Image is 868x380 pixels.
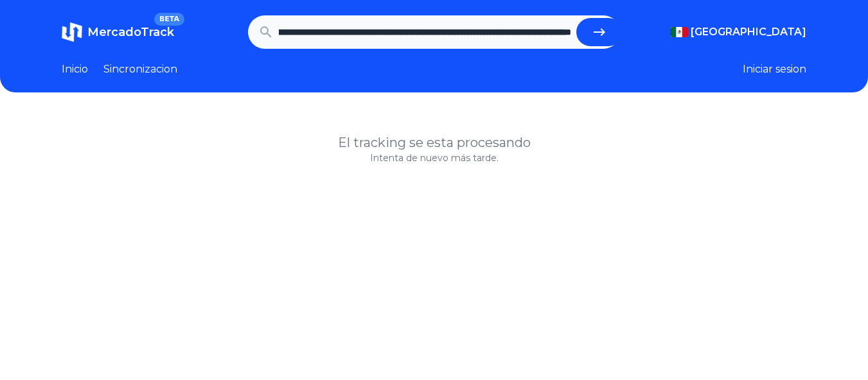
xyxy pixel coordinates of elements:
[103,62,177,77] a: Sincronizacion
[691,24,806,40] span: [GEOGRAPHIC_DATA]
[670,27,688,37] img: Mexico
[62,151,806,164] p: Intenta de nuevo más tarde.
[62,22,174,42] a: MercadoTrackBETA
[62,62,88,77] a: Inicio
[670,24,806,40] button: [GEOGRAPHIC_DATA]
[87,25,174,39] span: MercadoTrack
[743,62,806,77] button: Iniciar sesion
[154,13,184,26] span: BETA
[62,134,806,151] h1: El tracking se esta procesando
[62,22,82,42] img: MercadoTrack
